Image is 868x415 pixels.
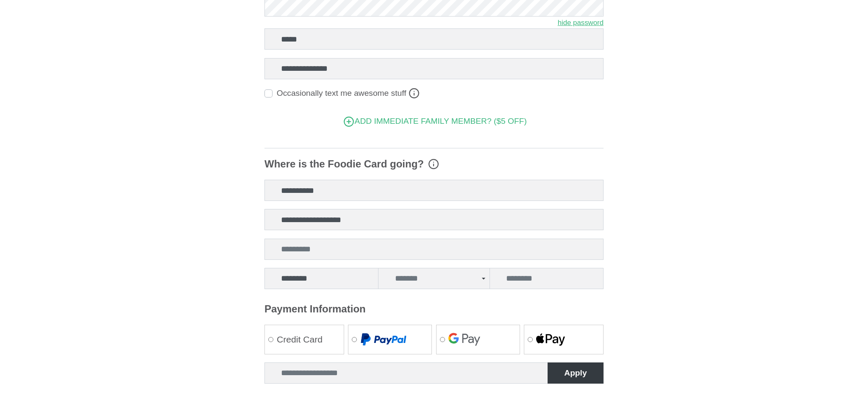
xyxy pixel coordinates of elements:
[490,268,604,289] input: Enter Zip Code
[265,324,344,355] label: Credit Card
[268,337,273,342] input: Credit Card
[264,268,378,289] input: Enter city
[264,362,548,384] input: Enter coupon code
[558,17,604,29] a: hide password
[264,156,424,172] span: Where is the Foodie Card going?
[264,111,604,131] button: Add immediate family member? ($5 off)
[277,87,406,100] label: Occasionally text me awesome stuff
[558,19,604,27] small: hide password
[548,362,604,384] button: Apply
[264,301,604,317] legend: Payment Information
